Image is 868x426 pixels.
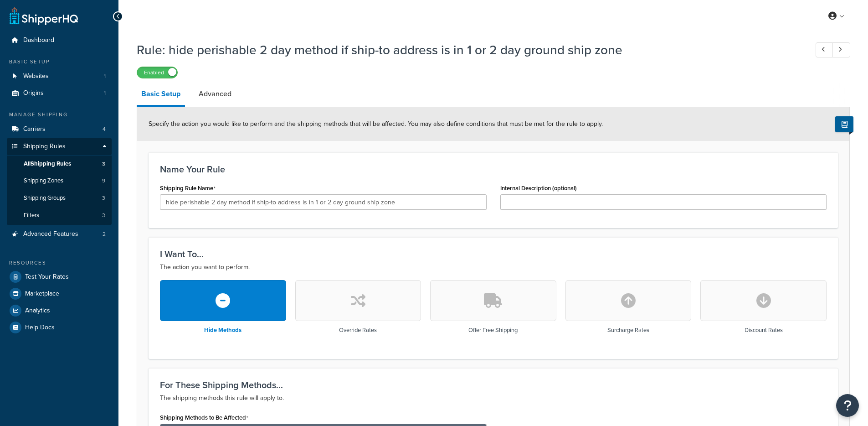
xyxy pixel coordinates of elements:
[7,302,112,319] a: Analytics
[7,138,112,155] a: Shipping Rules
[137,41,799,59] h1: Rule: hide perishable 2 day method if ship-to address is in 1 or 2 day ground ship zone
[160,185,216,192] label: Shipping Rule Name
[7,85,112,102] a: Origins1
[7,58,112,66] div: Basic Setup
[25,307,50,315] span: Analytics
[103,125,106,133] span: 4
[102,194,105,202] span: 3
[745,327,783,333] h3: Discount Rates
[7,111,112,119] div: Manage Shipping
[7,68,112,85] li: Websites
[23,125,46,133] span: Carriers
[102,177,105,185] span: 9
[7,286,112,302] a: Marketplace
[24,177,63,185] span: Shipping Zones
[7,138,112,225] li: Shipping Rules
[25,290,59,298] span: Marketplace
[160,262,827,273] p: The action you want to perform.
[7,190,112,207] a: Shipping Groups3
[23,230,78,238] span: Advanced Features
[24,160,71,168] span: All Shipping Rules
[24,212,39,219] span: Filters
[7,207,112,224] a: Filters3
[160,414,248,421] label: Shipping Methods to Be Affected
[607,327,649,333] h3: Surcharge Rates
[7,85,112,102] li: Origins
[7,207,112,224] li: Filters
[339,327,377,333] h3: Override Rates
[102,212,105,219] span: 3
[7,156,112,172] a: AllShipping Rules3
[160,249,827,259] h3: I Want To...
[25,324,55,332] span: Help Docs
[832,42,850,57] a: Next Record
[102,160,105,168] span: 3
[204,327,241,333] h3: Hide Methods
[7,226,112,243] a: Advanced Features2
[23,143,66,151] span: Shipping Rules
[160,380,827,390] h3: For These Shipping Methods...
[7,269,112,285] a: Test Your Rates
[194,83,236,105] a: Advanced
[23,89,44,97] span: Origins
[500,185,577,192] label: Internal Description (optional)
[7,32,112,49] a: Dashboard
[104,89,106,97] span: 1
[7,121,112,138] a: Carriers4
[137,67,177,78] label: Enabled
[468,327,518,333] h3: Offer Free Shipping
[23,73,49,80] span: Websites
[23,36,54,44] span: Dashboard
[160,164,827,174] h3: Name Your Rule
[24,194,66,202] span: Shipping Groups
[836,394,859,417] button: Open Resource Center
[7,319,112,336] a: Help Docs
[7,172,112,189] li: Shipping Zones
[104,73,106,80] span: 1
[137,83,185,107] a: Basic Setup
[7,226,112,243] li: Advanced Features
[7,190,112,207] li: Shipping Groups
[103,230,106,238] span: 2
[160,393,827,404] p: The shipping methods this rule will apply to.
[816,42,833,57] a: Previous Record
[149,119,603,129] span: Specify the action you would like to perform and the shipping methods that will be affected. You ...
[7,68,112,85] a: Websites1
[7,121,112,138] li: Carriers
[835,116,853,132] button: Show Help Docs
[7,259,112,267] div: Resources
[25,273,69,281] span: Test Your Rates
[7,172,112,189] a: Shipping Zones9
